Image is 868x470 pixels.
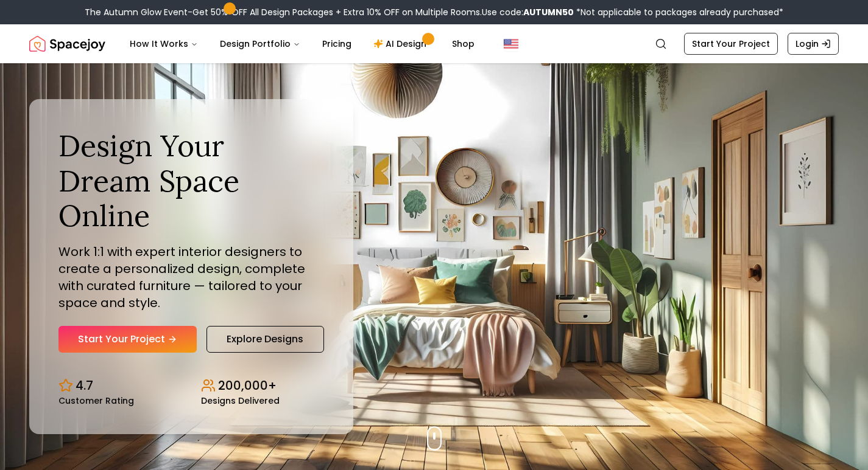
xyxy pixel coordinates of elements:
[29,32,105,56] a: Spacejoy
[218,377,277,394] p: 200,000+
[85,6,783,18] div: The Autumn Glow Event-Get 50% OFF All Design Packages + Extra 10% OFF on Multiple Rooms.
[120,32,484,56] nav: Main
[504,36,518,51] img: United States
[364,32,440,56] a: AI Design
[312,32,361,56] a: Pricing
[788,33,839,55] a: Login
[574,6,783,18] span: *Not applicable to packages already purchased*
[201,396,280,405] small: Designs Delivered
[58,326,197,353] a: Start Your Project
[482,6,574,18] span: Use code:
[58,396,134,405] small: Customer Rating
[29,32,105,56] img: Spacejoy Logo
[523,6,574,18] b: AUTUMN50
[684,33,778,55] a: Start Your Project
[210,32,310,56] button: Design Portfolio
[29,24,839,63] nav: Global
[58,367,324,405] div: Design stats
[442,32,484,56] a: Shop
[58,128,324,233] h1: Design Your Dream Space Online
[58,243,324,311] p: Work 1:1 with expert interior designers to create a personalized design, complete with curated fu...
[120,32,208,56] button: How It Works
[206,326,324,353] a: Explore Designs
[76,377,93,394] p: 4.7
